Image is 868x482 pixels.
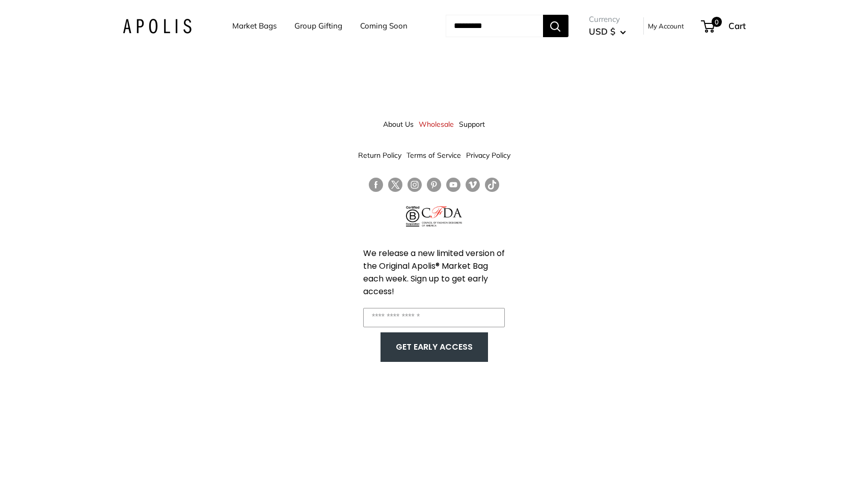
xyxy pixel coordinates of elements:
a: Wholesale [419,115,454,133]
img: Certified B Corporation [406,206,420,226]
button: USD $ [589,23,626,40]
a: Follow us on Twitter [388,178,402,196]
img: Apolis [123,19,192,34]
input: Enter your email [363,308,505,327]
a: Follow us on YouTube [446,178,460,192]
img: Council of Fashion Designers of America Member [422,206,462,226]
a: About Us [383,115,414,133]
span: USD $ [589,26,615,37]
span: We release a new limited version of the Original Apolis® Market Bag each week. Sign up to get ear... [363,247,505,297]
a: Terms of Service [406,146,461,164]
a: Support [459,115,485,133]
a: Follow us on Facebook [369,178,383,192]
a: Follow us on Vimeo [466,178,480,192]
button: GET EARLY ACCESS [391,337,478,357]
a: 0 Cart [702,18,746,34]
span: Currency [589,12,626,26]
a: My Account [648,20,684,32]
span: Cart [728,20,746,31]
span: 0 [711,17,721,27]
input: Search... [446,15,543,37]
a: Return Policy [358,146,401,164]
a: Group Gifting [294,19,342,33]
a: Follow us on Instagram [408,178,422,192]
a: Coming Soon [360,19,408,33]
a: Follow us on Pinterest [427,178,441,192]
a: Privacy Policy [466,146,510,164]
a: Market Bags [232,19,277,33]
button: Search [543,15,568,37]
a: Follow us on Tumblr [485,178,499,192]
